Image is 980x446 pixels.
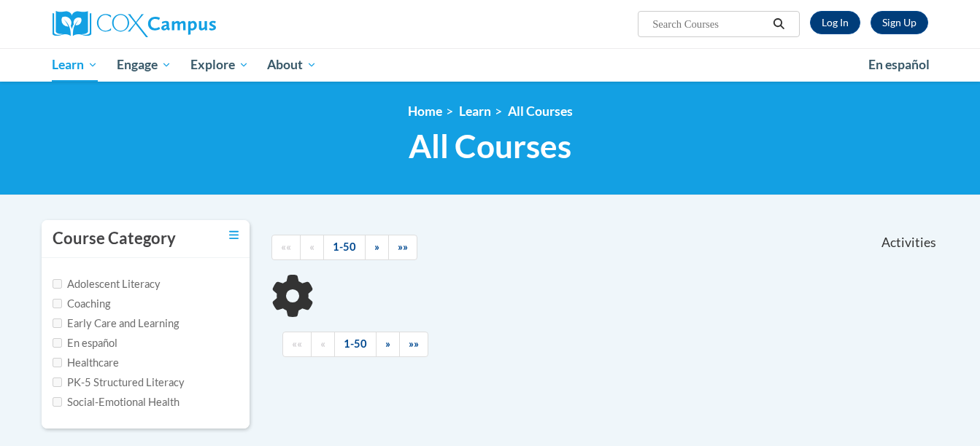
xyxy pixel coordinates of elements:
[181,48,258,82] a: Explore
[323,235,366,260] a: 1-50
[408,103,442,119] a: Home
[292,337,302,350] span: ««
[53,316,179,332] label: Early Care and Learning
[881,235,936,251] span: Activities
[320,337,325,350] span: «
[53,335,117,351] label: En español
[53,299,62,308] input: Checkbox for Options
[300,235,324,260] a: Previous
[53,338,62,348] input: Checkbox for Options
[871,11,928,34] a: Register
[53,227,176,250] h3: Course Category
[508,103,573,119] a: All Courses
[376,332,400,357] a: Next
[53,296,110,312] label: Coaching
[53,11,330,37] a: Cox Campus
[868,57,930,72] span: En español
[399,332,428,357] a: End
[53,276,161,292] label: Adolescent Literacy
[385,337,390,350] span: »
[43,48,108,82] a: Learn
[53,355,119,371] label: Healthcare
[267,56,317,74] span: About
[365,235,389,260] a: Next
[31,48,950,82] div: Main menu
[53,11,216,37] img: Cox Campus
[309,240,315,253] span: «
[53,358,62,367] input: Checkbox for Options
[271,235,301,260] a: Begining
[334,332,377,357] a: 1-50
[229,227,239,243] a: Toggle collapse
[311,332,335,357] a: Previous
[810,11,860,34] a: Log In
[374,240,379,253] span: »
[282,332,312,357] a: Begining
[117,56,171,74] span: Engage
[281,240,291,253] span: ««
[53,279,62,289] input: Checkbox for Options
[409,127,571,165] span: All Courses
[651,15,768,33] input: Search Courses
[53,394,180,410] label: Social-Emotional Health
[107,48,181,82] a: Engage
[258,48,326,82] a: About
[53,318,62,328] input: Checkbox for Options
[409,337,419,350] span: »»
[53,375,185,391] label: PK-5 Structured Literacy
[859,50,939,80] a: En español
[459,103,491,119] a: Learn
[398,240,408,253] span: »»
[53,397,62,407] input: Checkbox for Options
[190,56,249,74] span: Explore
[53,377,62,387] input: Checkbox for Options
[768,15,790,33] button: Search
[52,56,98,74] span: Learn
[388,235,417,260] a: End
